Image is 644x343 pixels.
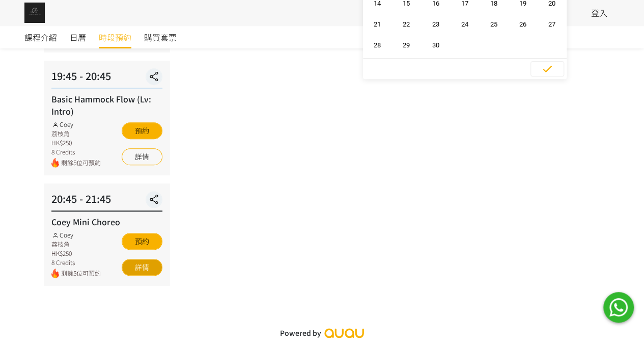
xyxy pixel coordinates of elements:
div: Coey [51,230,101,240]
span: 30 [424,40,447,50]
div: 荔枝角 [51,129,101,138]
button: 23 [421,14,450,35]
a: 登入 [591,7,607,19]
span: 26 [511,19,534,30]
span: 27 [540,19,563,30]
span: 日曆 [70,31,86,43]
span: 剩餘5位可預約 [61,269,101,278]
div: 8 Credits [51,258,101,267]
span: 購買套票 [144,31,177,43]
a: 日曆 [70,26,86,48]
button: 26 [508,14,537,35]
div: HK$250 [51,138,101,147]
button: 21 [363,14,392,35]
button: 30 [421,35,450,56]
button: 預約 [122,233,162,250]
span: 28 [366,40,389,50]
button: 25 [479,14,508,35]
a: 課程介紹 [24,26,57,48]
div: Coey [51,120,101,129]
a: 購買套票 [144,26,177,48]
span: 29 [395,40,418,50]
div: HK$250 [51,249,101,258]
span: 24 [453,19,476,30]
button: 28 [363,35,392,56]
button: 27 [537,14,566,35]
span: 21 [366,19,389,30]
img: fire.png [51,158,59,168]
span: 剩餘5位可預約 [61,158,101,168]
div: 荔枝角 [51,240,101,249]
span: 課程介紹 [24,31,57,43]
button: 24 [450,14,479,35]
div: Basic Hammock Flow (Lv: Intro) [51,93,162,117]
img: img_61c0148bb0266 [24,3,45,23]
span: 25 [482,19,505,30]
a: 詳情 [122,259,162,276]
a: 詳情 [122,148,162,165]
div: 8 Credits [51,147,101,156]
img: fire.png [51,269,59,278]
span: 時段預約 [99,31,131,43]
span: 22 [395,19,418,30]
div: Coey Mini Choreo [51,216,162,228]
button: 29 [392,35,421,56]
button: 預約 [122,122,162,139]
div: 20:45 - 21:45 [51,191,162,212]
a: 時段預約 [99,26,131,48]
button: 22 [392,14,421,35]
span: 23 [424,19,447,30]
div: 19:45 - 20:45 [51,68,162,89]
